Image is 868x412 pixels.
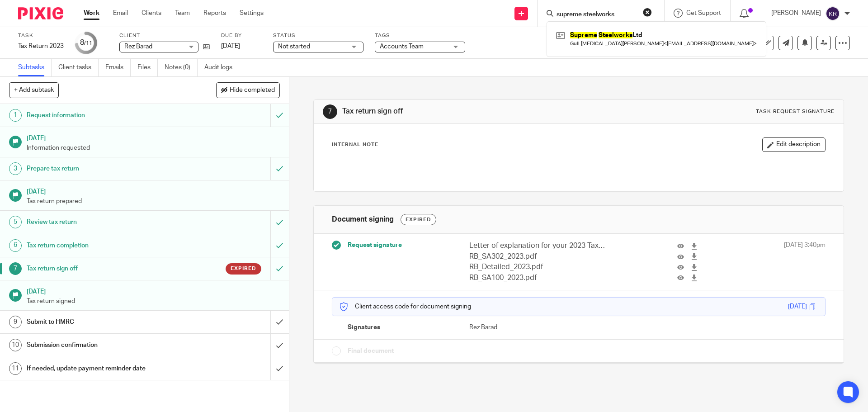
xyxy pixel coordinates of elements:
[9,162,22,175] div: 3
[221,32,262,39] label: Due by
[18,59,52,76] a: Subtasks
[9,109,22,122] div: 1
[27,315,183,329] h1: Submit to HMRC
[58,59,99,76] a: Client tasks
[27,185,280,196] h1: [DATE]
[9,339,22,351] div: 10
[204,59,239,76] a: Audit logs
[18,32,64,39] label: Task
[142,9,161,18] a: Clients
[9,216,22,228] div: 5
[137,59,158,76] a: Files
[27,143,280,152] p: Information requested
[18,7,63,19] img: Pixie
[469,323,579,332] p: Rez Barad
[826,6,840,21] img: svg%3E
[27,262,183,275] h1: Tax return sign off
[332,141,378,148] p: Internal Note
[342,107,598,116] h1: Tax return sign off
[339,302,471,311] p: Client access code for document signing
[469,273,606,283] p: RB_SA100_2023.pdf
[332,215,394,224] h1: Document signing
[9,239,22,252] div: 6
[27,215,183,229] h1: Review tax return
[216,82,280,98] button: Hide completed
[18,42,64,51] div: Tax Return 2023
[80,38,92,48] div: 8
[27,362,183,375] h1: If needed, update payment reminder date
[348,241,402,250] span: Request signature
[278,43,310,50] span: Not started
[788,302,807,311] div: [DATE]
[231,265,256,272] span: Expired
[686,10,721,16] span: Get Support
[348,323,380,332] span: Signatures
[643,8,652,17] button: Clear
[469,251,606,262] p: RB_SA302_2023.pdf
[27,162,183,175] h1: Prepare tax return
[175,9,190,18] a: Team
[203,9,226,18] a: Reports
[9,316,22,328] div: 9
[27,132,280,143] h1: [DATE]
[469,262,606,272] p: RB_Detailed_2023.pdf
[165,59,198,76] a: Notes (0)
[84,9,99,18] a: Work
[221,43,240,49] span: [DATE]
[9,362,22,375] div: 11
[756,108,835,115] div: Task request signature
[84,41,92,46] small: /11
[119,32,210,39] label: Client
[375,32,465,39] label: Tags
[401,214,436,225] div: Expired
[348,346,394,355] span: Final document
[469,241,606,251] p: Letter of explanation for your 2023 Tax Return.pdf
[27,197,280,206] p: Tax return prepared
[27,239,183,252] h1: Tax return completion
[27,109,183,122] h1: Request information
[240,9,264,18] a: Settings
[9,262,22,275] div: 7
[273,32,363,39] label: Status
[323,104,337,119] div: 7
[556,11,637,19] input: Search
[105,59,131,76] a: Emails
[784,241,826,283] span: [DATE] 3:40pm
[27,338,183,352] h1: Submission confirmation
[27,285,280,296] h1: [DATE]
[113,9,128,18] a: Email
[124,43,152,50] span: Rez Barad
[380,43,424,50] span: Accounts Team
[27,297,280,306] p: Tax return signed
[230,87,275,94] span: Hide completed
[762,137,826,152] button: Edit description
[9,82,59,98] button: + Add subtask
[771,9,821,18] p: [PERSON_NAME]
